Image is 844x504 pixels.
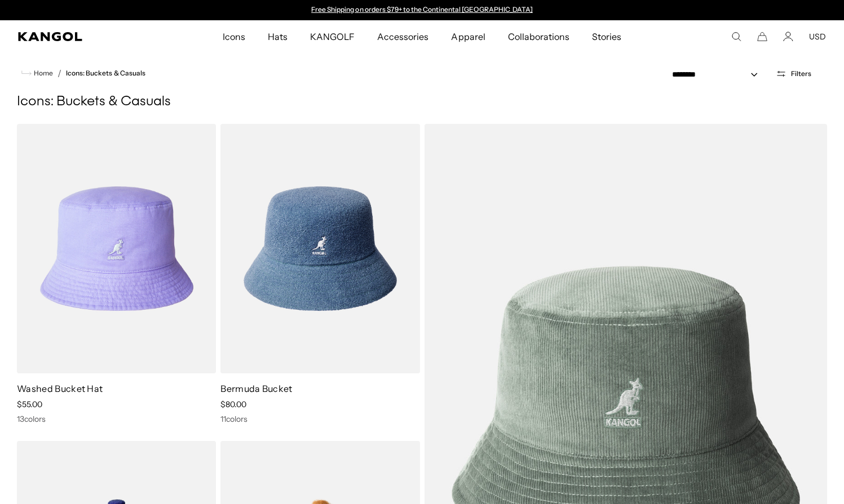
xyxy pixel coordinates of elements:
span: Accessories [377,20,428,53]
span: Home [32,69,53,77]
span: Icons [223,20,245,53]
button: USD [809,32,826,42]
span: Apparel [451,20,485,53]
a: Icons: Buckets & Casuals [66,69,145,77]
span: Filters [791,70,811,78]
span: Collaborations [508,20,569,53]
select: Sort by: Featured [668,69,769,81]
button: Cart [757,32,767,42]
a: Kangol [18,32,147,41]
slideshow-component: Announcement bar [306,6,538,15]
a: Icons [211,20,257,53]
span: $80.00 [220,399,246,409]
span: Hats [268,20,288,53]
div: 11 colors [220,414,419,424]
a: Apparel [440,20,496,53]
a: Account [783,32,793,42]
a: Home [21,68,53,78]
span: Stories [592,20,621,53]
img: Washed Bucket Hat [17,124,216,373]
li: / [53,66,61,80]
img: Bermuda Bucket [220,124,419,373]
div: 1 of 2 [306,6,538,15]
a: Free Shipping on orders $79+ to the Continental [GEOGRAPHIC_DATA] [311,5,533,14]
a: Accessories [366,20,440,53]
a: Hats [257,20,299,53]
a: Washed Bucket Hat [17,383,103,394]
a: Stories [581,20,633,53]
summary: Search here [731,32,741,42]
div: 13 colors [17,414,216,424]
span: $55.00 [17,399,42,409]
span: KANGOLF [310,20,355,53]
a: Bermuda Bucket [220,383,292,394]
button: Open filters [769,69,818,79]
div: Announcement [306,6,538,15]
h1: Icons: Buckets & Casuals [17,93,827,110]
a: Collaborations [497,20,581,53]
a: KANGOLF [299,20,366,53]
